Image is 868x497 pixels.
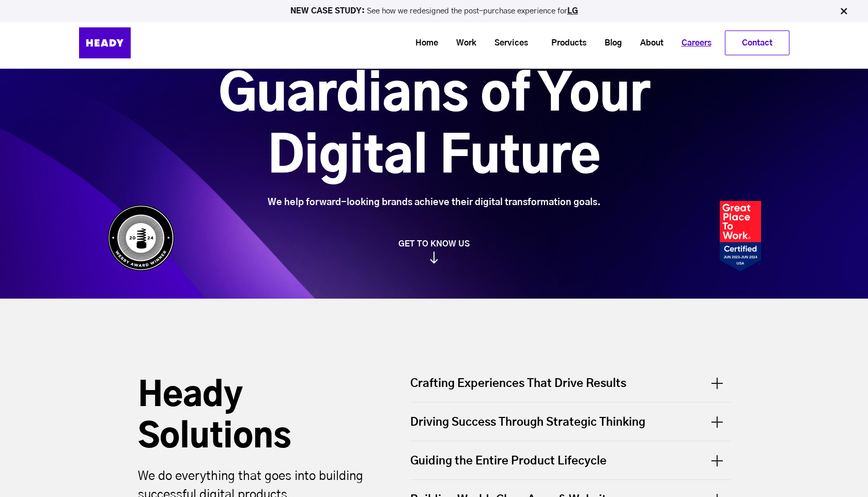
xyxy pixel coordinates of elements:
[402,34,443,53] a: Home
[482,34,533,53] a: Services
[410,376,731,402] div: Crafting Experiences That Drive Results
[592,34,627,53] a: Blog
[567,7,578,15] a: LG
[107,205,175,271] img: Heady_WebbyAward_Winner-4
[138,376,370,458] h2: Heady Solutions
[79,27,131,58] img: Heady_Logo_Web-01 (1)
[443,34,482,53] a: Work
[839,6,849,17] img: Close Bar
[161,197,708,208] div: We help forward-looking brands achieve their digital transformation goals.
[5,7,863,15] p: See how we redesigned the post-purchase experience for
[161,65,708,189] h1: Guardians of Your Digital Future
[720,201,761,271] img: Heady_2023_Certification_Badge
[669,34,717,53] a: Careers
[410,441,731,479] div: Guiding the Entire Product Lifecycle
[430,252,438,263] img: arrow_down
[725,31,789,55] a: Contact
[157,30,789,55] div: Navigation Menu
[627,34,669,53] a: About
[538,34,592,53] a: Products
[102,239,766,263] a: GET TO KNOW US
[410,402,731,441] div: Driving Success Through Strategic Thinking
[290,7,367,15] strong: NEW CASE STUDY:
